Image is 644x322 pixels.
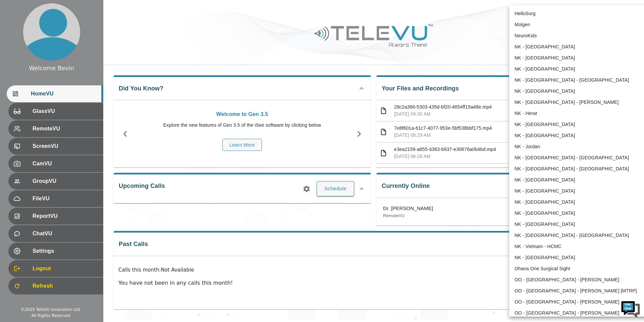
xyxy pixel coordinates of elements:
textarea: Type your message and hit 'Enter' [3,184,128,207]
img: d_736959983_company_1615157101543_736959983 [11,31,28,48]
div: Chat with us now [35,35,113,44]
div: Minimize live chat window [110,3,126,19]
span: We're online! [39,85,93,153]
img: Chat Widget [621,298,641,319]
